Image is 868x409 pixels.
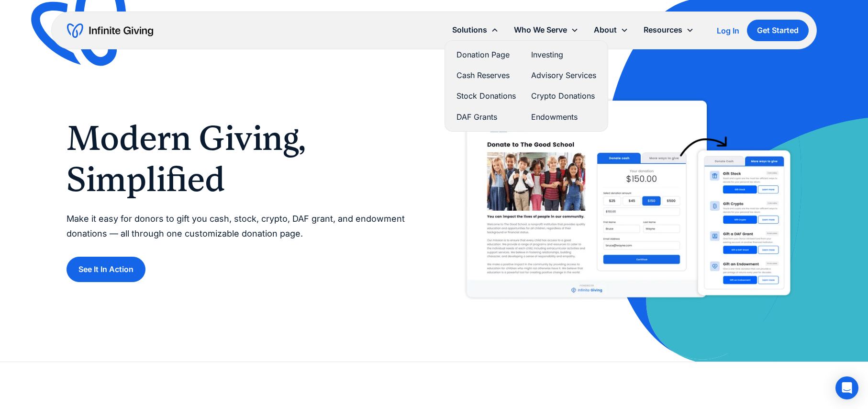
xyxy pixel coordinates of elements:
div: Who We Serve [506,20,586,40]
a: Get Started [747,20,809,41]
a: Investing [531,48,596,61]
h1: Modern Giving, Simplified [67,118,415,201]
a: Donation Page [456,48,516,61]
div: Open Intercom Messenger [835,376,858,399]
a: Stock Donations [456,90,516,103]
a: See It In Action [67,257,145,282]
a: Advisory Services [531,69,596,82]
div: Resources [644,23,682,36]
div: Log In [717,27,739,34]
div: About [586,20,636,40]
a: home [67,23,153,38]
a: Endowments [531,111,596,124]
div: Resources [636,20,701,40]
div: Who We Serve [514,23,567,36]
a: Log In [717,25,739,36]
a: Cash Reserves [456,69,516,82]
a: Crypto Donations [531,90,596,103]
nav: Solutions [445,40,608,132]
div: Solutions [452,23,487,36]
a: DAF Grants [456,111,516,124]
div: Solutions [445,20,506,40]
p: Make it easy for donors to gift you cash, stock, crypto, DAF grant, and endowment donations — all... [67,212,415,241]
div: About [594,23,617,36]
